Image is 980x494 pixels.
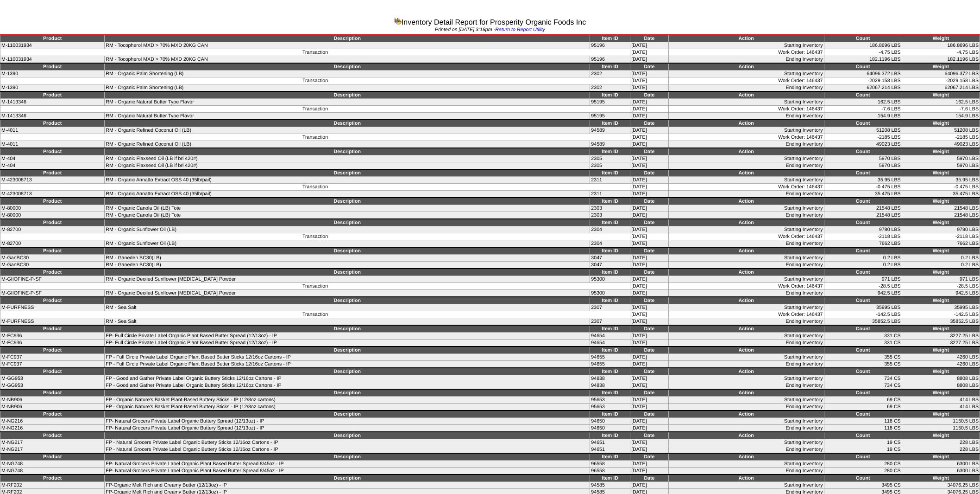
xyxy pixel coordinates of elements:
[824,247,902,255] td: Count
[824,42,902,49] td: 186.8696 LBS
[902,340,980,347] td: 3227.25 LBS
[668,304,824,311] td: Starting Inventory
[668,141,824,148] td: Ending Inventory
[824,297,902,304] td: Count
[105,297,590,304] td: Description
[902,155,980,162] td: 5970 LBS
[902,84,980,92] td: 62067.214 LBS
[668,297,824,304] td: Action
[630,155,669,162] td: [DATE]
[668,184,824,191] td: Work Order: 146437
[902,219,980,226] td: Weight
[902,255,980,262] td: 0.2 LBS
[0,304,105,311] td: M-PURFNESS
[824,269,902,276] td: Count
[630,106,669,113] td: [DATE]
[0,71,105,77] td: M-1390
[0,35,105,42] td: Product
[590,276,630,283] td: 95300
[824,311,902,318] td: -142.5 LBS
[824,205,902,212] td: 21548 LBS
[0,262,105,269] td: M-GanBC30
[0,77,630,84] td: Transaction
[0,148,105,155] td: Product
[630,219,669,226] td: Date
[824,177,902,184] td: 35.95 LBS
[630,346,669,354] td: Date
[0,233,630,240] td: Transaction
[590,333,630,340] td: 94654
[668,134,824,141] td: Work Order: 146437
[105,141,590,148] td: RM - Organic Refined Coconut Oil (LB)
[668,325,824,333] td: Action
[668,191,824,198] td: Ending Inventory
[630,269,669,276] td: Date
[902,134,980,141] td: -2185 LBS
[590,42,630,49] td: 95196
[105,148,590,155] td: Description
[824,71,902,77] td: 64096.372 LBS
[902,127,980,134] td: 51208 LBS
[668,212,824,219] td: Ending Inventory
[105,63,590,71] td: Description
[105,333,590,340] td: FP- Full Circle Private Label Organic Plant Based Butter Spread (12/13oz) - IP
[0,318,105,326] td: M-PURFNESS
[630,71,669,77] td: [DATE]
[630,162,669,170] td: [DATE]
[590,155,630,162] td: 2305
[105,262,590,269] td: RM - Ganeden BC30(LB)
[105,177,590,184] td: RM - Organic Annatto Extract OSS 40 (35lb/pail)
[824,325,902,333] td: Count
[0,333,105,340] td: M-FC936
[394,17,402,25] img: graph.gif
[630,42,669,49] td: [DATE]
[902,191,980,198] td: 35.475 LBS
[105,127,590,134] td: RM - Organic Refined Coconut Oil (LB)
[824,162,902,170] td: 5970 LBS
[0,346,105,354] td: Product
[0,113,105,120] td: M-1413346
[824,35,902,42] td: Count
[668,148,824,155] td: Action
[668,42,824,49] td: Starting Inventory
[0,127,105,134] td: M-4011
[902,290,980,297] td: 942.5 LBS
[902,177,980,184] td: 35.95 LBS
[105,255,590,262] td: RM - Ganeden BC30(LB)
[668,77,824,84] td: Work Order: 146437
[902,148,980,155] td: Weight
[902,318,980,326] td: 35852.5 LBS
[630,91,669,99] td: Date
[630,184,669,191] td: [DATE]
[824,49,902,56] td: -4.75 LBS
[630,262,669,269] td: [DATE]
[630,191,669,198] td: [DATE]
[0,276,105,283] td: M-GIIOFINE-P-SF
[902,311,980,318] td: -142.5 LBS
[824,141,902,148] td: 49023 LBS
[0,311,630,318] td: Transaction
[824,290,902,297] td: 942.5 LBS
[668,219,824,226] td: Action
[824,184,902,191] td: -0.475 LBS
[668,283,824,290] td: Work Order: 146437
[630,297,669,304] td: Date
[105,276,590,283] td: RM - Organic Deoiled Sunflower [MEDICAL_DATA] Powder
[105,290,590,297] td: RM - Organic Deoiled Sunflower [MEDICAL_DATA] Powder
[668,346,824,354] td: Action
[824,219,902,226] td: Count
[630,212,669,219] td: [DATE]
[630,120,669,127] td: Date
[0,49,630,56] td: Transaction
[590,99,630,106] td: 95195
[902,247,980,255] td: Weight
[590,35,630,42] td: Item ID
[668,91,824,99] td: Action
[630,226,669,233] td: [DATE]
[105,247,590,255] td: Description
[630,134,669,141] td: [DATE]
[590,255,630,262] td: 3047
[668,226,824,233] td: Starting Inventory
[495,27,545,32] a: Return to Report Utility
[824,127,902,134] td: 51208 LBS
